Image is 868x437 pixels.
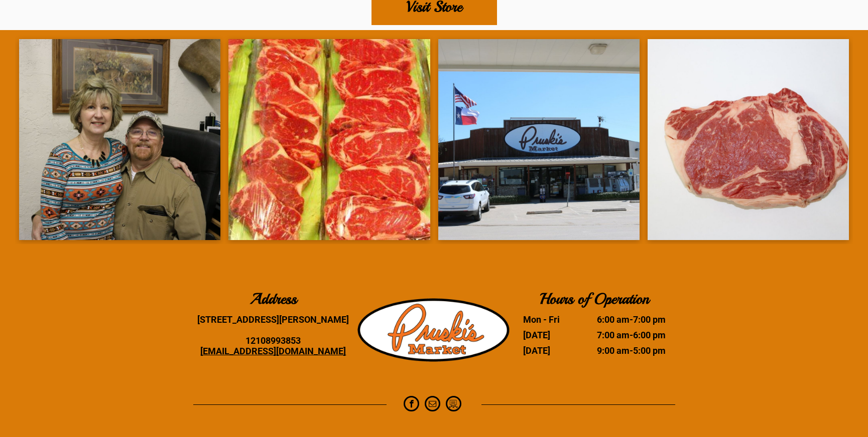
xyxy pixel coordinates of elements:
div: [STREET_ADDRESS][PERSON_NAME] [193,314,354,325]
time: 7:00 pm [633,314,666,325]
a: Social network [446,396,461,414]
dt: [DATE] [523,345,580,356]
b: Hours of Operation [540,289,649,308]
b: Address [250,289,297,308]
dd: - [582,314,666,325]
dt: [DATE] [523,330,580,340]
time: 6:00 pm [633,330,666,340]
dd: - [582,345,666,356]
time: 9:00 am [597,345,630,356]
time: 7:00 am [597,330,630,340]
div: 12108993853 [193,335,354,346]
dd: - [582,330,666,340]
time: 5:00 pm [633,345,666,356]
img: Pruski-s+Market+HQ+Logo2-366w.png [357,292,511,369]
dt: Mon - Fri [523,314,580,325]
time: 6:00 am [597,314,630,325]
a: [EMAIL_ADDRESS][DOMAIN_NAME] [200,346,346,356]
a: email [425,396,440,414]
a: facebook [404,396,419,414]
